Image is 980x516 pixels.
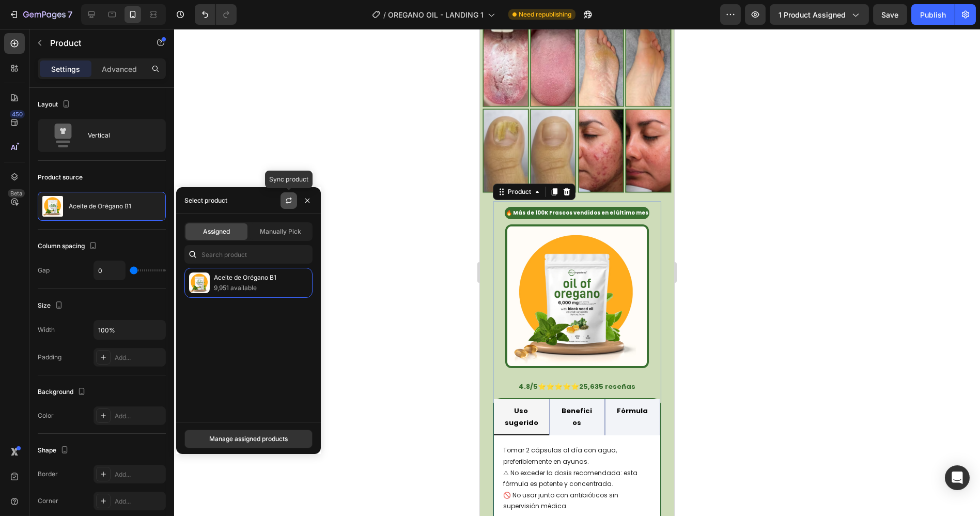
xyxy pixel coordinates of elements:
div: Column spacing [38,239,99,253]
span: 1 product assigned [779,9,846,20]
div: Open Intercom Messenger [945,465,970,490]
img: product feature img [42,196,63,217]
div: Shape [38,444,71,458]
div: Product source [38,173,83,182]
p: Aceite de Orégano B1 [69,203,131,210]
div: Beta [8,189,25,198]
p: Product [50,37,138,49]
div: Add... [115,470,163,479]
button: Publish [911,4,955,25]
div: Select product [184,196,227,205]
p: 7 [68,8,72,21]
div: Border [38,469,58,479]
div: Add... [115,497,163,506]
span: Save [882,10,899,19]
div: Add... [115,412,163,421]
p: 9,951 available [214,283,308,293]
input: Search in Settings & Advanced [184,245,313,264]
div: Corner [38,496,58,506]
div: Layout [38,98,72,112]
div: Background [38,385,88,399]
iframe: Design area [480,29,674,516]
div: Undo/Redo [195,4,237,25]
span: Manually Pick [260,227,301,236]
span: Assigned [203,227,230,236]
button: Save [873,4,907,25]
div: Padding [38,353,61,362]
div: 450 [10,110,25,118]
div: Add... [115,353,163,362]
img: collections [189,272,210,293]
button: 1 product assigned [770,4,869,25]
p: Aceite de Orégano B1 [214,272,308,283]
div: Publish [920,9,946,20]
div: Color [38,411,54,420]
div: Vertical [88,124,151,147]
p: Advanced [102,64,137,74]
span: / [383,9,386,20]
div: Gap [38,266,50,275]
p: Settings [51,64,80,74]
input: Auto [94,321,165,339]
span: OREGANO OIL - LANDING 1 [388,9,484,20]
div: Width [38,325,55,335]
span: Need republishing [519,10,571,19]
button: 7 [4,4,77,25]
div: Size [38,299,65,313]
div: Manage assigned products [209,434,288,444]
button: Manage assigned products [184,430,313,448]
input: Auto [94,261,125,280]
